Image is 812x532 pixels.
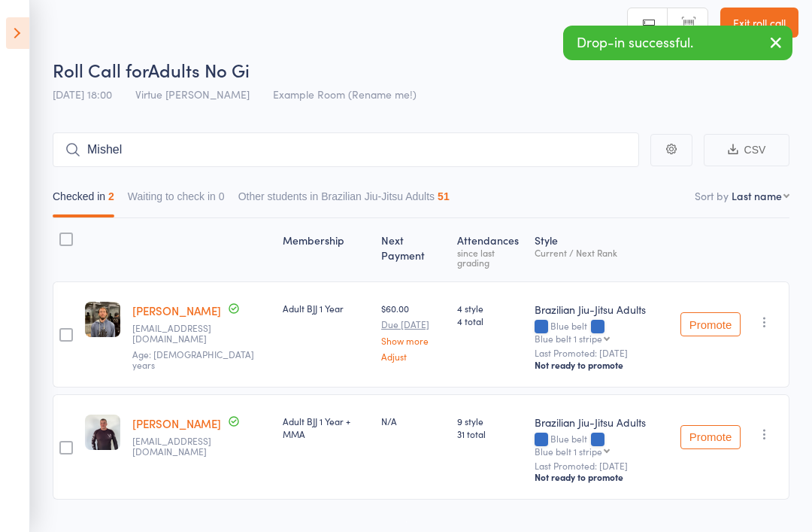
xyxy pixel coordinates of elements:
[135,87,250,102] span: Virtue [PERSON_NAME]
[720,8,798,38] a: Exit roll call
[457,315,523,327] span: 4 total
[381,415,445,427] div: N/A
[535,415,668,430] div: Brazilian Jiu-Jitsu Adults
[148,57,250,82] span: Adults No Gi
[381,302,445,361] div: $60.00
[53,87,112,102] span: [DATE] 18:00
[219,190,225,202] div: 0
[535,471,668,483] div: Not ready to promote
[132,436,230,458] small: wazzary@hotmail.com
[529,225,674,275] div: Style
[704,134,789,166] button: CSV
[108,190,114,202] div: 2
[53,57,148,82] span: Roll Call for
[53,183,114,217] button: Checked in2
[451,225,529,275] div: Atten­dances
[535,321,668,343] div: Blue belt
[535,333,602,343] div: Blue belt 1 stripe
[283,415,369,440] div: Adult BJJ 1 Year + MMA
[535,348,668,358] small: Last Promoted: [DATE]
[680,312,741,336] button: Promote
[132,323,230,345] small: victhor.hugo98@icloud.com
[277,225,375,275] div: Membership
[535,248,668,257] div: Current / Next Rank
[438,190,450,202] div: 51
[132,302,221,318] a: [PERSON_NAME]
[535,302,668,317] div: Brazilian Jiu-Jitsu Adults
[238,183,450,217] button: Other students in Brazilian Jiu-Jitsu Adults51
[53,132,639,167] input: Search by name
[535,359,668,371] div: Not ready to promote
[283,302,369,315] div: Adult BJJ 1 Year
[128,183,225,217] button: Waiting to check in0
[732,188,782,203] div: Last name
[457,415,523,427] span: 9 style
[695,188,729,203] label: Sort by
[457,427,523,440] span: 31 total
[680,425,741,449] button: Promote
[535,433,668,456] div: Blue belt
[381,336,445,345] a: Show more
[132,348,254,371] span: Age: [DEMOGRAPHIC_DATA] years
[85,302,120,337] img: image1722244909.png
[535,446,602,456] div: Blue belt 1 stripe
[132,415,221,431] a: [PERSON_NAME]
[85,415,120,450] img: image1664942489.png
[381,319,445,330] small: Due [DATE]
[535,461,668,471] small: Last Promoted: [DATE]
[273,87,417,102] span: Example Room (Rename me!)
[457,302,523,315] span: 4 style
[563,26,792,60] div: Drop-in successful.
[381,351,445,361] a: Adjust
[375,225,451,275] div: Next Payment
[457,248,523,267] div: since last grading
